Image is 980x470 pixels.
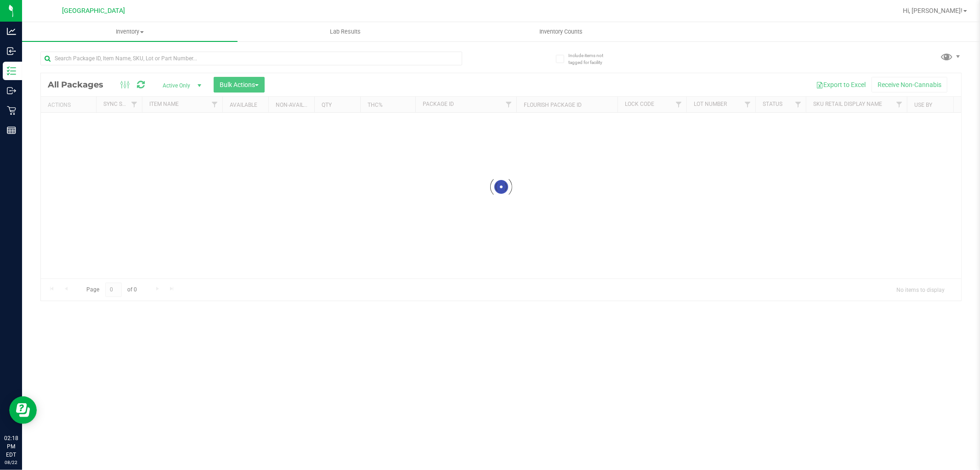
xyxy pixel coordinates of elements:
[7,126,16,135] inline-svg: Reports
[22,28,238,36] span: Inventory
[453,22,668,41] a: Inventory Counts
[7,86,16,95] inline-svg: Outbound
[568,52,614,66] span: Include items not tagged for facility
[4,459,18,466] p: 08/22
[317,28,373,36] span: Lab Results
[7,106,16,115] inline-svg: Retail
[62,7,125,15] span: [GEOGRAPHIC_DATA]
[9,396,37,424] iframe: Resource center
[238,22,453,41] a: Lab Results
[7,27,16,36] inline-svg: Analytics
[22,22,238,41] a: Inventory
[7,46,16,56] inline-svg: Inbound
[527,28,595,36] span: Inventory Counts
[4,434,18,459] p: 02:18 PM EDT
[40,52,462,65] input: Search Package ID, Item Name, SKU, Lot or Part Number...
[7,66,16,75] inline-svg: Inventory
[903,7,963,14] span: Hi, [PERSON_NAME]!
